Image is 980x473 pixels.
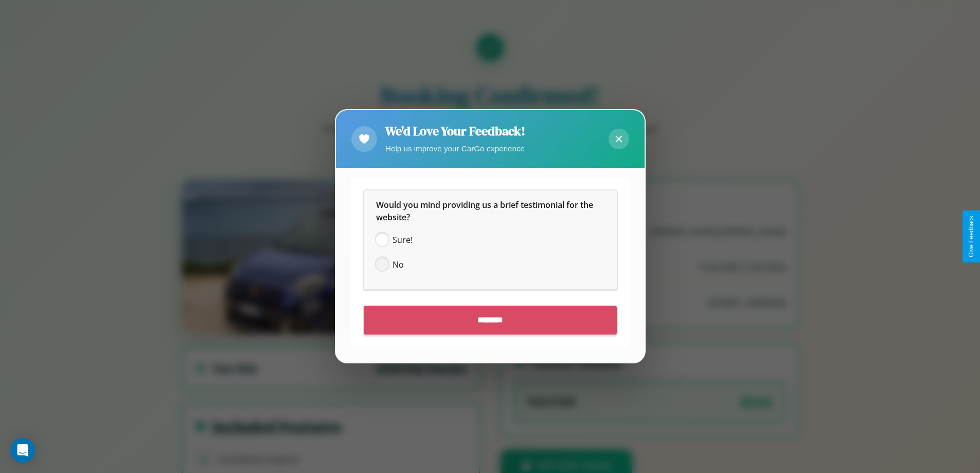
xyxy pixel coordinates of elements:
[968,216,975,257] div: Give Feedback
[10,438,35,463] div: Open Intercom Messenger
[385,122,525,139] h2: We'd Love Your Feedback!
[393,234,413,247] span: Sure!
[376,200,595,223] span: Would you mind providing us a brief testimonial for the website?
[385,142,525,155] p: Help us improve your CarGo experience
[393,259,404,271] span: No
